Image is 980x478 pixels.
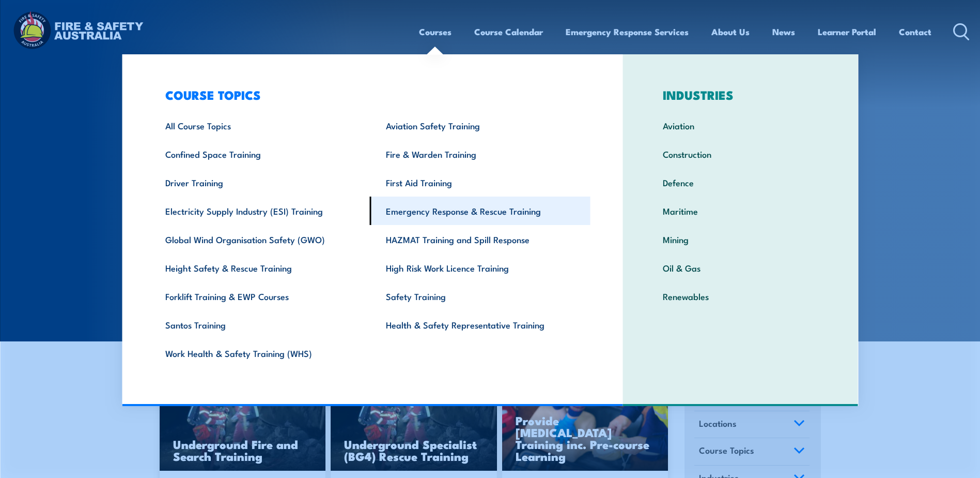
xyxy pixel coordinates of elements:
a: Height Safety & Rescue Training [149,253,370,282]
a: Underground Specialist (BG4) Rescue Training [331,378,497,471]
a: Defence [647,168,834,197]
a: Renewables [647,282,834,310]
a: Course Topics [694,438,810,465]
a: First Aid Training [370,168,590,197]
a: Emergency Response & Rescue Training [370,197,590,225]
img: Underground mine rescue [160,378,326,471]
a: Confined Space Training [149,140,370,168]
a: Course Calendar [474,18,543,46]
img: Low Voltage Rescue and Provide CPR [502,378,668,471]
a: Construction [647,140,834,168]
a: Courses [419,18,452,46]
a: Learner Portal [818,18,876,46]
a: Mining [647,225,834,253]
h3: Underground Fire and Search Training [173,438,313,462]
a: All Course Topics [149,111,370,140]
a: About Us [711,18,750,46]
span: Course Topics [699,443,754,457]
a: Locations [694,411,810,438]
a: HAZMAT Training and Spill Response [370,225,590,253]
h3: Underground Specialist (BG4) Rescue Training [344,438,484,462]
h3: Provide [MEDICAL_DATA] Training inc. Pre-course Learning [516,414,655,462]
img: Underground mine rescue [331,378,497,471]
a: Electricity Supply Industry (ESI) Training [149,197,370,225]
a: Forklift Training & EWP Courses [149,282,370,310]
a: Work Health & Safety Training (WHS) [149,339,370,367]
a: High Risk Work Licence Training [370,253,590,282]
a: Oil & Gas [647,253,834,282]
a: Underground Fire and Search Training [160,378,326,471]
a: Santos Training [149,310,370,339]
a: Aviation [647,111,834,140]
a: Aviation Safety Training [370,111,590,140]
h3: COURSE TOPICS [149,87,590,102]
a: Maritime [647,197,834,225]
span: Locations [699,416,737,430]
a: News [772,18,795,46]
a: Emergency Response Services [566,18,689,46]
h3: INDUSTRIES [647,87,834,102]
a: Fire & Warden Training [370,140,590,168]
a: Contact [899,18,931,46]
a: Driver Training [149,168,370,197]
a: Provide [MEDICAL_DATA] Training inc. Pre-course Learning [502,378,668,471]
a: Safety Training [370,282,590,310]
a: Health & Safety Representative Training [370,310,590,339]
a: Global Wind Organisation Safety (GWO) [149,225,370,253]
